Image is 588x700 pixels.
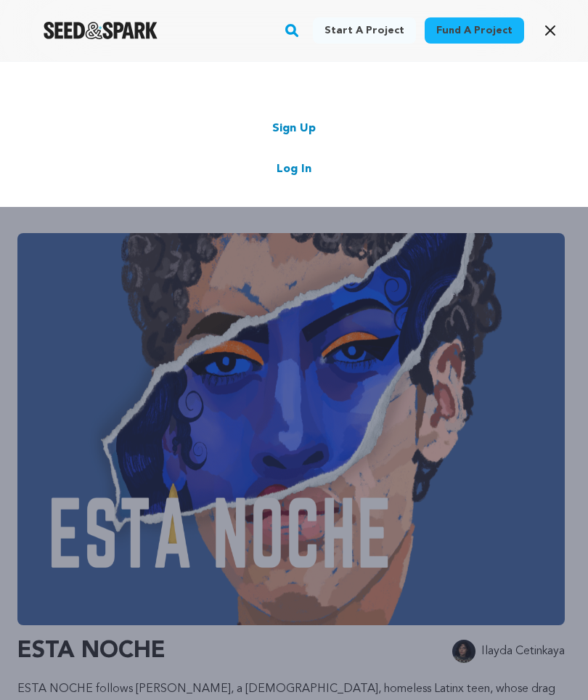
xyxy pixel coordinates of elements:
[44,22,158,39] img: Seed&Spark Logo Dark Mode
[44,22,158,39] a: Seed&Spark Homepage
[272,120,316,137] a: Sign Up
[277,160,311,178] a: Log In
[313,17,416,44] a: Start a project
[425,17,524,44] a: Fund a project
